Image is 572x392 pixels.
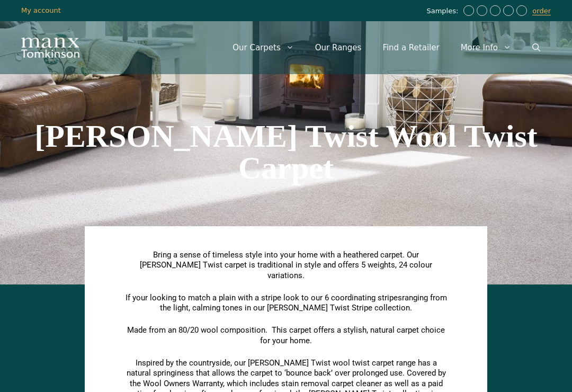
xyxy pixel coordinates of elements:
nav: Primary [222,32,551,64]
a: Find a Retailer [372,32,450,64]
a: order [532,7,551,15]
a: My account [21,6,61,14]
a: Our Carpets [222,32,305,64]
a: Open Search Bar [522,32,551,64]
h1: [PERSON_NAME] Twist Wool Twist Carpet [5,120,567,184]
p: Made from an 80/20 wool composition. This carpet offers a stylish, natural carpet choice for your... [124,325,448,346]
img: Manx Tomkinson [21,38,79,58]
a: More Info [450,32,522,64]
a: Our Ranges [305,32,372,64]
p: If your looking to match a plain with a stripe look to our 6 coordinating stripes [124,293,448,314]
span: ranging from the light, calming tones in our [PERSON_NAME] Twist Stripe collection. [160,293,447,313]
span: Samples: [426,7,461,16]
p: Bring a sense of timeless style into your home with a heathered carpet. Our [PERSON_NAME] Twist c... [124,250,448,281]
